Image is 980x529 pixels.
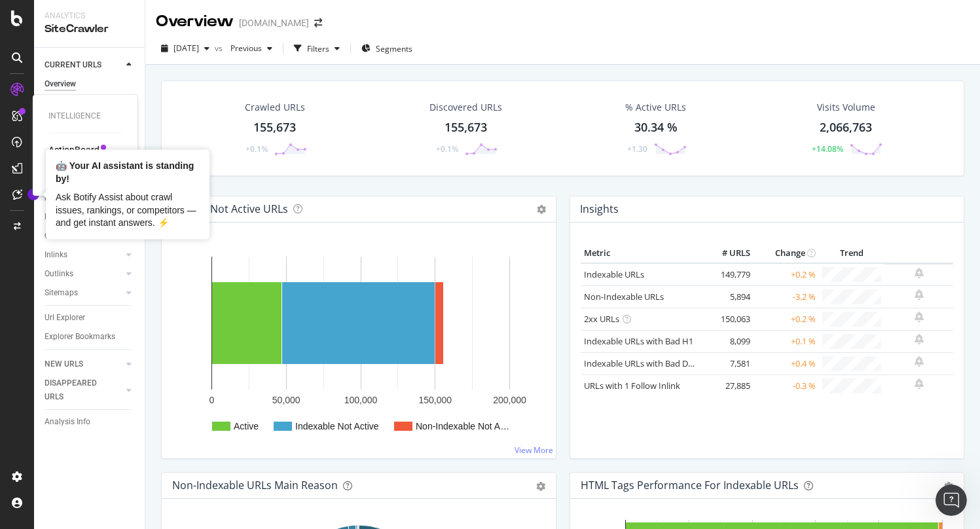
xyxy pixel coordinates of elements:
[944,482,953,491] div: gear
[376,43,412,54] span: Segments
[45,267,73,281] div: Outlinks
[45,77,76,91] div: Overview
[537,205,546,214] i: Options
[580,200,619,218] h4: Insights
[239,16,309,29] div: [DOMAIN_NAME]
[45,210,89,224] div: HTTP Codes
[915,312,924,322] div: bell-plus
[753,285,819,308] td: -3.2 %
[48,111,122,122] div: Intelligence
[935,484,967,516] iframe: Intercom live chat
[344,395,378,405] text: 100,000
[429,101,502,114] div: Discovered URLs
[45,311,85,325] div: Url Explorer
[701,263,753,286] td: 149,779
[701,308,753,330] td: 150,063
[45,229,73,243] div: Content
[225,38,278,59] button: Previous
[245,101,305,114] div: Crawled URLs
[753,244,819,263] th: Change
[45,286,122,300] a: Sitemaps
[45,415,136,429] a: Analysis Info
[45,311,136,325] a: Url Explorer
[753,263,819,286] td: +0.2 %
[584,335,693,347] a: Indexable URLs with Bad H1
[172,200,288,218] h4: Active / Not Active URLs
[584,380,680,392] a: URLs with 1 Follow Inlink
[356,38,418,59] button: Segments
[418,395,452,405] text: 150,000
[45,357,83,371] div: NEW URLS
[234,421,259,431] text: Active
[581,244,701,263] th: Metric
[156,10,234,33] div: Overview
[536,482,545,491] div: gear
[445,119,487,136] div: 155,673
[584,268,644,280] a: Indexable URLs
[45,357,122,371] a: NEW URLS
[701,352,753,374] td: 7,581
[156,38,215,59] button: [DATE]
[701,374,753,397] td: 27,885
[820,119,872,136] div: 2,066,763
[56,191,200,230] div: Ask Botify Assist about crawl issues, rankings, or competitors — and get instant answers. ⚡️
[812,143,843,155] div: +14.08%
[584,291,664,302] a: Non-Indexable URLs
[493,395,526,405] text: 200,000
[625,101,686,114] div: % Active URLs
[245,143,268,155] div: +0.1%
[416,421,509,431] text: Non-Indexable Not A…
[753,308,819,330] td: +0.2 %
[225,43,262,54] span: Previous
[753,330,819,352] td: +0.1 %
[701,244,753,263] th: # URLS
[45,330,115,344] div: Explorer Bookmarks
[45,330,136,344] a: Explorer Bookmarks
[209,395,215,405] text: 0
[581,479,799,492] div: HTML Tags Performance for Indexable URLs
[753,374,819,397] td: -0.3 %
[627,143,647,155] div: +1.30
[701,285,753,308] td: 5,894
[45,58,122,72] a: CURRENT URLS
[915,378,924,389] div: bell-plus
[307,43,329,54] div: Filters
[45,58,101,72] div: CURRENT URLS
[817,101,875,114] div: Visits Volume
[584,313,619,325] a: 2xx URLs
[45,10,134,22] div: Analytics
[753,352,819,374] td: +0.4 %
[701,330,753,352] td: 8,099
[253,119,296,136] div: 155,673
[173,43,199,54] span: 2025 Aug. 9th
[45,267,122,281] a: Outlinks
[915,356,924,367] div: bell-plus
[215,43,225,54] span: vs
[45,229,136,243] a: Content
[48,143,100,156] a: ActionBoard
[515,445,553,456] a: View More
[45,77,136,91] a: Overview
[819,244,884,263] th: Trend
[915,289,924,300] div: bell-plus
[172,244,545,448] svg: A chart.
[45,248,122,262] a: Inlinks
[289,38,345,59] button: Filters
[45,376,111,404] div: DISAPPEARED URLS
[634,119,678,136] div: 30.34 %
[45,248,67,262] div: Inlinks
[45,210,122,224] a: HTTP Codes
[45,22,134,37] div: SiteCrawler
[915,268,924,278] div: bell-plus
[45,376,122,404] a: DISAPPEARED URLS
[314,18,322,27] div: arrow-right-arrow-left
[915,334,924,344] div: bell-plus
[45,415,90,429] div: Analysis Info
[56,160,194,184] b: 🤖 Your AI assistant is standing by!
[272,395,300,405] text: 50,000
[172,479,338,492] div: Non-Indexable URLs Main Reason
[584,357,727,369] a: Indexable URLs with Bad Description
[295,421,379,431] text: Indexable Not Active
